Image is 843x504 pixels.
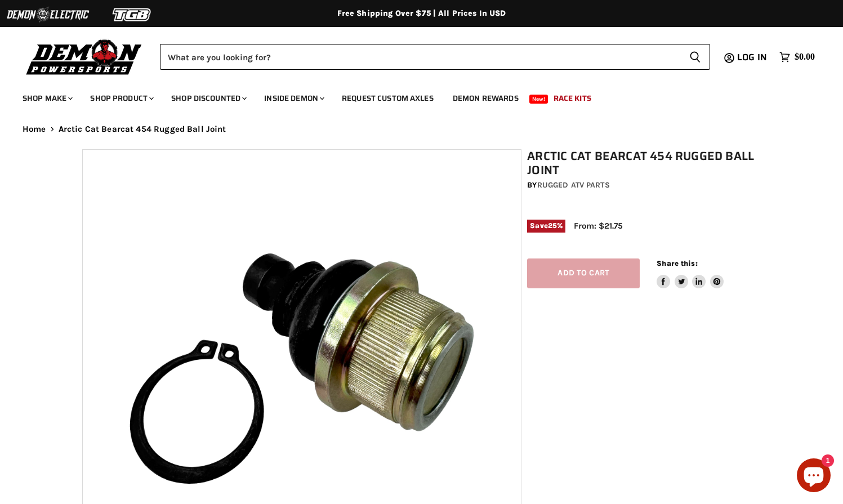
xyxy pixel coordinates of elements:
input: Search [160,44,680,70]
button: Search [680,44,710,70]
span: Arctic Cat Bearcat 454 Rugged Ball Joint [59,124,226,134]
span: $0.00 [795,52,815,63]
span: Log in [737,50,767,64]
span: Save % [527,220,565,232]
a: Demon Rewards [444,87,527,110]
a: Race Kits [545,87,600,110]
span: Share this: [657,259,697,267]
a: Shop Product [82,87,160,110]
inbox-online-store-chat: Shopify online store chat [793,458,834,495]
span: New! [529,95,548,104]
a: Home [23,124,46,134]
h1: Arctic Cat Bearcat 454 Rugged Ball Joint [527,149,766,177]
a: Shop Make [14,87,79,110]
img: Demon Powersports [23,37,146,77]
a: $0.00 [774,49,820,65]
form: Product [160,44,710,70]
img: Demon Electric Logo 2 [6,4,90,25]
aside: Share this: [657,258,724,288]
a: Rugged ATV Parts [537,180,610,190]
a: Shop Discounted [163,87,253,110]
span: From: $21.75 [574,221,623,231]
a: Inside Demon [256,87,331,110]
img: TGB Logo 2 [90,4,175,25]
div: by [527,179,766,191]
a: Log in [732,52,774,63]
ul: Main menu [14,82,812,110]
a: Request Custom Axles [333,87,442,110]
span: 25 [548,221,557,230]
